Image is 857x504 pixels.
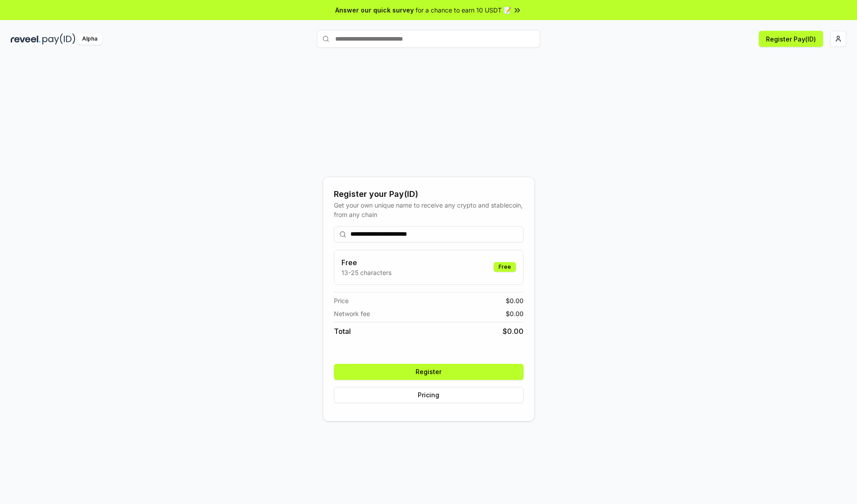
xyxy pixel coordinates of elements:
[335,5,414,15] span: Answer our quick survey
[494,262,516,272] div: Free
[341,257,391,268] h3: Free
[42,33,75,45] img: pay_id
[334,188,524,200] div: Register your Pay(ID)
[416,5,511,15] span: for a chance to earn 10 USDT 📝
[506,309,524,318] span: $ 0.00
[334,309,370,318] span: Network fee
[334,387,524,403] button: Pricing
[759,31,823,47] button: Register Pay(ID)
[334,326,351,337] span: Total
[334,296,349,305] span: Price
[503,326,524,337] span: $ 0.00
[77,33,102,45] div: Alpha
[506,296,524,305] span: $ 0.00
[334,364,524,380] button: Register
[11,33,41,45] img: reveel_dark
[341,268,391,277] p: 13-25 characters
[334,200,524,219] div: Get your own unique name to receive any crypto and stablecoin, from any chain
